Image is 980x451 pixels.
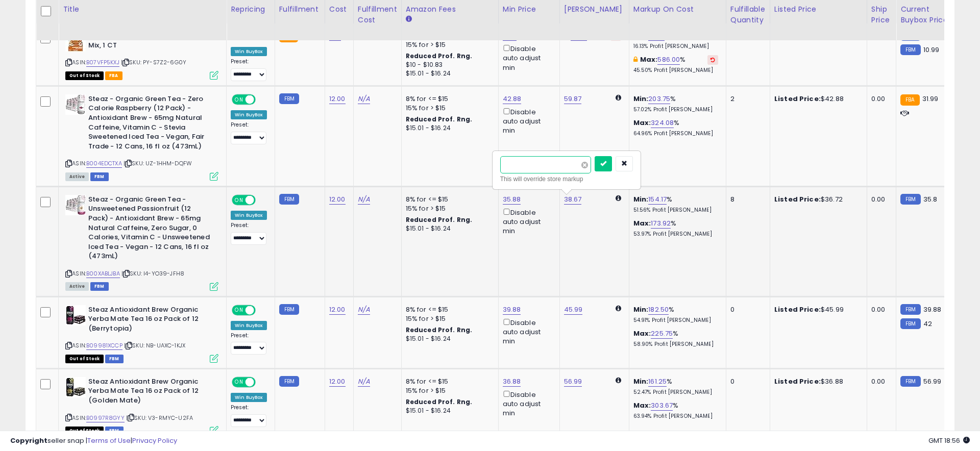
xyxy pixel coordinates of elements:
div: ASIN: [65,195,218,290]
div: Preset: [231,404,267,427]
small: FBM [900,376,920,387]
b: Min: [633,94,649,104]
div: 8% for <= $15 [406,305,491,314]
p: 16.13% Profit [PERSON_NAME] [633,43,718,50]
a: N/A [358,94,370,104]
div: Win BuyBox [231,110,267,119]
div: Disable auto adjust min [503,389,552,418]
img: 51XYLCoELUL._SL40_.jpg [65,377,86,397]
div: Win BuyBox [231,211,267,220]
span: ON [233,378,246,386]
div: 0.00 [871,94,888,104]
div: Win BuyBox [231,393,267,402]
a: N/A [358,305,370,315]
small: FBM [900,194,920,205]
a: B004EDCTXA [86,159,122,168]
div: 15% for > $15 [406,104,491,113]
div: Disable auto adjust min [503,317,552,346]
b: Min: [633,377,649,386]
p: 52.47% Profit [PERSON_NAME] [633,389,718,396]
div: 0 [730,377,762,386]
a: 586.00 [657,55,680,65]
div: Disable auto adjust min [503,207,552,236]
div: % [633,94,718,113]
span: FBM [90,282,109,291]
b: Listed Price: [774,305,821,314]
div: Fulfillable Quantity [730,4,766,26]
a: 203.75 [648,94,670,104]
b: Listed Price: [774,194,821,204]
small: FBM [279,304,299,315]
div: [PERSON_NAME] [564,4,625,15]
div: $15.01 - $16.24 [406,335,491,343]
b: Max: [633,329,651,338]
a: 36.88 [503,377,521,387]
div: 0.00 [871,377,888,386]
a: 12.00 [329,94,346,104]
p: 45.50% Profit [PERSON_NAME] [633,67,718,74]
a: 154.17 [648,194,667,205]
div: seller snap | | [10,436,177,446]
div: $15.01 - $16.24 [406,124,491,133]
div: Preset: [231,222,267,245]
div: 8% for <= $15 [406,94,491,104]
a: 42.88 [503,94,522,104]
p: 58.90% Profit [PERSON_NAME] [633,341,718,348]
div: $36.72 [774,195,859,204]
span: OFF [254,378,271,386]
strong: Copyright [10,436,47,445]
a: 173.92 [651,218,671,229]
p: 54.91% Profit [PERSON_NAME] [633,317,718,324]
div: Win BuyBox [231,47,267,56]
b: Steaz Antioxidant Brew Organic Yerba Mate Tea 16 oz Pack of 12 (Golden Mate) [88,377,212,408]
span: 10.99 [923,45,940,55]
span: ON [233,306,246,314]
span: All listings currently available for purchase on Amazon [65,282,89,291]
a: 161.25 [648,377,667,387]
a: 38.67 [564,194,582,205]
b: Steaz - Organic Green Tea - Unsweetened Passionfruit (12 Pack) - Antioxidant Brew - 65mg Natural ... [88,195,212,264]
div: Fulfillment [279,4,321,15]
b: Reduced Prof. Rng. [406,52,473,60]
div: $15.01 - $16.24 [406,69,491,78]
a: 39.88 [503,305,521,315]
div: Disable auto adjust min [503,106,552,136]
div: % [633,401,718,420]
div: Listed Price [774,4,863,15]
b: Max: [633,118,651,128]
div: ASIN: [65,94,218,180]
span: 39.88 [923,305,942,314]
div: Markup on Cost [633,4,722,15]
small: FBM [279,194,299,205]
div: This will override store markup [500,174,633,184]
a: 12.00 [329,305,346,315]
div: 0.00 [871,195,888,204]
small: FBM [279,376,299,387]
b: Reduced Prof. Rng. [406,325,473,334]
a: Privacy Policy [132,436,177,445]
div: % [633,329,718,348]
div: Preset: [231,121,267,144]
b: Listed Price: [774,377,821,386]
div: Repricing [231,4,271,15]
span: | SKU: NB-UAXC-1KJX [124,341,185,349]
div: % [633,305,718,324]
a: 303.67 [651,400,673,411]
div: Win BuyBox [231,321,267,330]
div: Disable auto adjust min [503,43,552,72]
div: Current Buybox Price [900,4,953,26]
b: Min: [633,305,649,314]
small: FBM [900,44,920,55]
a: N/A [358,194,370,205]
span: OFF [254,196,271,205]
small: FBM [900,318,920,329]
div: 15% for > $15 [406,40,491,49]
div: $15.01 - $16.24 [406,407,491,415]
div: 8% for <= $15 [406,377,491,386]
a: 182.50 [648,305,669,315]
a: Terms of Use [87,436,131,445]
b: Max: [633,218,651,228]
div: % [633,118,718,137]
p: 51.56% Profit [PERSON_NAME] [633,207,718,214]
div: ASIN: [65,31,218,79]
